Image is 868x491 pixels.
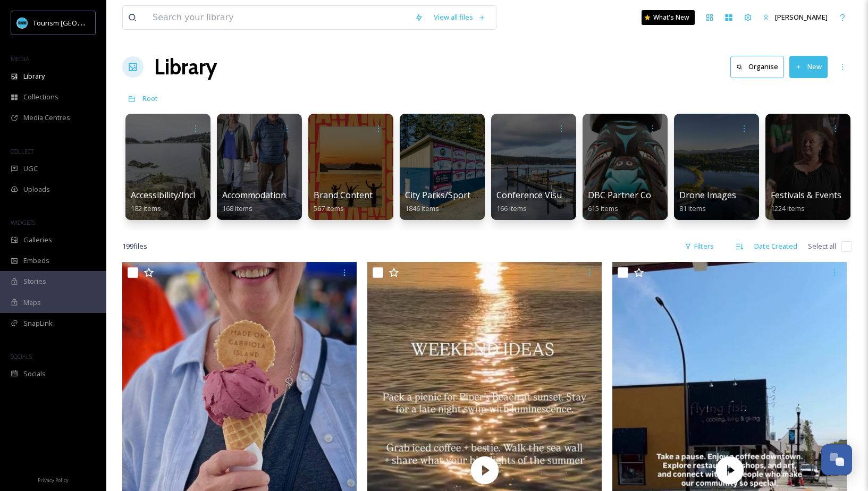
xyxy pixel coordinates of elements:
[405,189,502,201] span: City Parks/Sport Images
[131,189,221,201] span: Accessibility/Inclusivity
[23,298,41,308] span: Maps
[405,190,502,213] a: City Parks/Sport Images1846 items
[679,190,736,213] a: Drone Images81 items
[588,204,618,213] span: 615 items
[679,236,719,257] div: Filters
[23,113,70,123] span: Media Centres
[642,10,695,25] a: What's New
[749,236,803,257] div: Date Created
[314,190,373,213] a: Brand Content567 items
[38,477,69,484] span: Privacy Policy
[496,189,573,201] span: Conference Visuals
[11,55,29,63] span: MEDIA
[808,241,836,251] span: Select all
[23,318,53,328] span: SnapLink
[314,189,373,201] span: Brand Content
[428,7,491,28] a: View all files
[222,190,316,213] a: Accommodations by Biz168 items
[730,56,784,78] button: Organise
[314,204,344,213] span: 567 items
[33,18,128,28] span: Tourism [GEOGRAPHIC_DATA]
[11,352,32,360] span: SOCIALS
[38,473,69,486] a: Privacy Policy
[23,369,46,379] span: Socials
[23,92,58,102] span: Collections
[222,204,252,213] span: 168 items
[147,6,409,29] input: Search your library
[23,71,45,81] span: Library
[222,189,316,201] span: Accommodations by Biz
[771,189,841,201] span: Festivals & Events
[11,218,35,226] span: WIDGETS
[771,190,841,213] a: Festivals & Events1224 items
[154,51,217,83] a: Library
[405,204,439,213] span: 1846 items
[679,204,706,213] span: 81 items
[496,190,573,213] a: Conference Visuals166 items
[11,147,33,155] span: COLLECT
[17,18,28,28] img: tourism_nanaimo_logo.jpeg
[775,12,828,22] span: [PERSON_NAME]
[757,7,833,28] a: [PERSON_NAME]
[23,184,50,194] span: Uploads
[23,276,46,286] span: Stories
[131,190,221,213] a: Accessibility/Inclusivity182 items
[588,190,677,213] a: DBC Partner Contrent615 items
[771,204,805,213] span: 1224 items
[131,204,161,213] span: 182 items
[679,189,736,201] span: Drone Images
[496,204,527,213] span: 166 items
[588,189,677,201] span: DBC Partner Contrent
[789,56,828,78] button: New
[142,94,158,103] span: Root
[122,241,147,251] span: 199 file s
[23,256,49,266] span: Embeds
[23,235,52,245] span: Galleries
[142,92,158,105] a: Root
[23,164,38,174] span: UGC
[730,56,789,78] a: Organise
[821,444,852,475] button: Open Chat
